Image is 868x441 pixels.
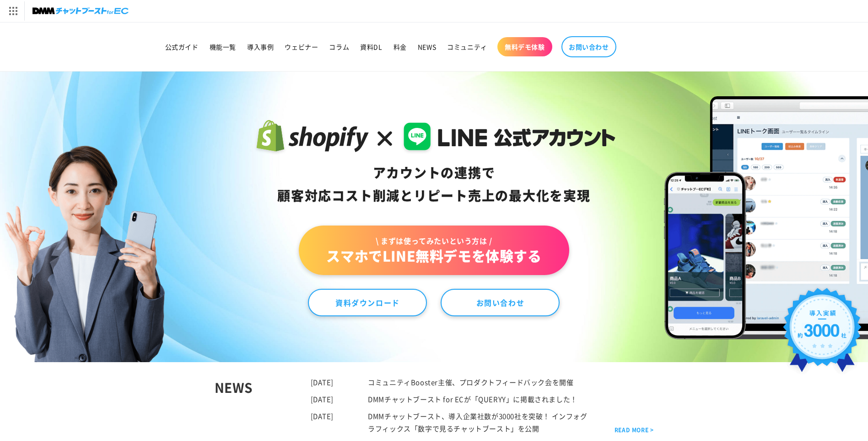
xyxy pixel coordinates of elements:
span: ウェビナー [285,43,318,51]
span: 資料DL [360,43,382,51]
a: NEWS [412,37,442,56]
span: NEWS [418,43,436,51]
a: READ MORE > [615,425,654,435]
div: NEWS [215,376,311,435]
a: コミュニティBooster主催、プロダクトフィードバック会を開催 [368,377,573,387]
a: 機能一覧 [204,37,242,56]
span: \ まずは使ってみたいという方は / [326,236,541,246]
span: 料金 [394,43,407,51]
a: 資料ダウンロード [308,289,427,316]
a: 資料DL [355,37,388,56]
span: 機能一覧 [210,43,236,51]
a: コラム [323,37,355,56]
a: コミュニティ [442,37,493,56]
time: [DATE] [311,394,334,404]
time: [DATE] [311,411,334,421]
span: 無料デモ体験 [505,43,545,51]
img: サービス [1,1,24,21]
a: 無料デモ体験 [497,37,552,56]
div: アカウントの連携で 顧客対応コスト削減と リピート売上の 最大化を実現 [253,161,615,207]
span: 導入事例 [247,43,274,51]
time: [DATE] [311,377,334,387]
span: コラム [329,43,349,51]
a: DMMチャットブースト、導入企業社数が3000社を突破！ インフォグラフィックス「数字で見るチャットブースト」を公開 [368,411,587,433]
img: チャットブーストforEC [32,5,129,17]
a: お問い合わせ [441,289,560,316]
a: お問い合わせ [561,36,616,57]
a: 料金 [388,37,412,56]
a: DMMチャットブースト for ECが「QUERYY」に掲載されました！ [368,394,577,404]
span: コミュニティ [447,43,487,51]
span: お問い合わせ [569,43,609,51]
span: 公式ガイド [165,43,199,51]
a: 導入事例 [242,37,279,56]
a: ウェビナー [279,37,323,56]
a: \ まずは使ってみたいという方は /スマホでLINE無料デモを体験する [299,226,569,275]
a: 公式ガイド [160,37,204,56]
img: 導入実績約3000社 [779,284,866,383]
